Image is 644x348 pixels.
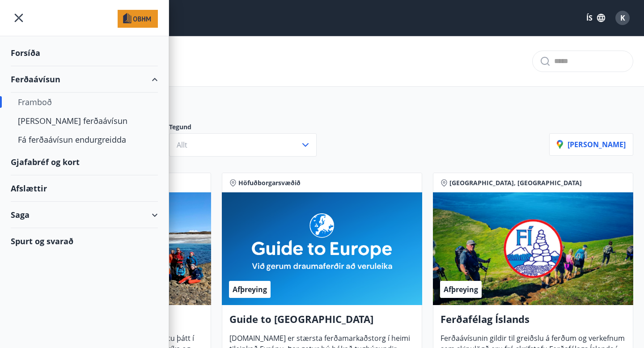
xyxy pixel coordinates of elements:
[18,130,151,149] div: Fá ferðaávísun endurgreidda
[11,66,158,93] div: Ferðaávísun
[238,178,301,187] span: Höfuðborgarsvæðið
[620,13,625,23] span: K
[441,312,626,333] h4: Ferðafélag Íslands
[11,228,158,254] div: Spurt og svarað
[233,284,267,294] span: Afþreying
[169,123,327,133] p: Tegund
[11,149,158,175] div: Gjafabréf og kort
[18,93,151,111] div: Framboð
[18,111,151,130] div: [PERSON_NAME] ferðaávísun
[581,10,610,26] button: ÍS
[11,175,158,202] div: Afslættir
[11,10,27,26] button: menu
[229,312,415,333] h4: Guide to [GEOGRAPHIC_DATA]
[549,133,633,156] button: [PERSON_NAME]
[449,178,582,187] span: [GEOGRAPHIC_DATA], [GEOGRAPHIC_DATA]
[557,140,626,149] p: [PERSON_NAME]
[11,40,158,66] div: Forsíða
[444,284,478,294] span: Afþreying
[118,10,158,28] img: union_logo
[612,7,633,29] button: K
[169,133,317,157] button: Allt
[177,140,187,150] span: Allt
[11,202,158,228] div: Saga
